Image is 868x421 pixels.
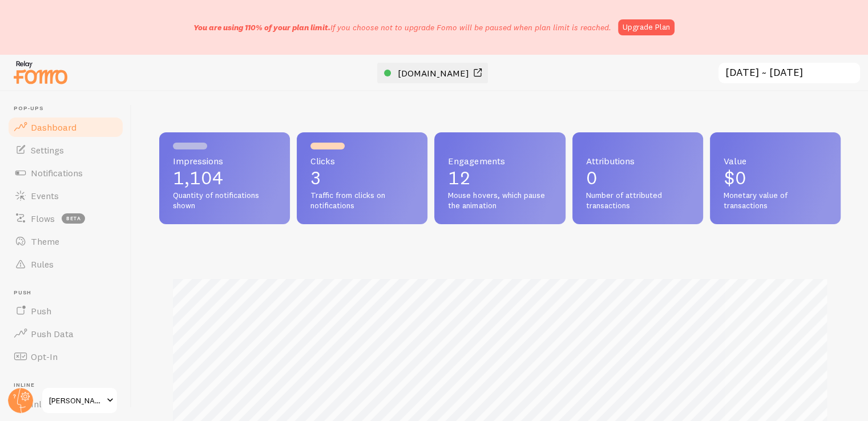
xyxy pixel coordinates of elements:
span: $0 [724,167,746,189]
span: Inline [14,382,124,389]
span: Value [724,156,827,165]
span: Attributions [586,156,689,165]
span: Mouse hovers, which pause the animation [448,191,551,211]
span: Impressions [173,156,276,165]
span: Engagements [448,156,551,165]
a: Upgrade Plan [618,19,675,35]
a: Events [7,184,124,207]
a: Flows beta [7,207,124,230]
img: fomo-relay-logo-orange.svg [12,58,69,87]
a: Push [7,299,124,322]
a: Theme [7,230,124,253]
span: Number of attributed transactions [586,191,689,211]
a: Rules [7,253,124,276]
span: Theme [31,236,59,247]
span: Push [31,305,51,317]
span: Traffic from clicks on notifications [310,191,414,211]
span: Push [14,289,124,297]
span: Clicks [310,156,414,165]
span: Events [31,190,59,201]
span: Push Data [31,328,74,339]
span: Rules [31,258,54,270]
a: Opt-In [7,345,124,368]
span: Flows [31,213,55,224]
p: 0 [586,169,689,187]
p: 3 [310,169,414,187]
p: 12 [448,169,551,187]
a: Push Data [7,322,124,345]
span: Opt-In [31,351,58,362]
p: If you choose not to upgrade Fomo will be paused when plan limit is reached. [193,22,611,33]
a: Settings [7,139,124,161]
span: You are using 110% of your plan limit. [193,22,330,33]
span: [PERSON_NAME] TOYS [49,394,103,407]
a: Notifications [7,161,124,184]
span: Monetary value of transactions [724,191,827,211]
span: Notifications [31,167,83,179]
span: beta [62,213,85,224]
p: 1,104 [173,169,276,187]
span: Quantity of notifications shown [173,191,276,211]
span: Dashboard [31,122,76,133]
span: Settings [31,144,64,156]
span: Pop-ups [14,105,124,112]
a: Dashboard [7,116,124,139]
a: [PERSON_NAME] TOYS [41,387,118,414]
